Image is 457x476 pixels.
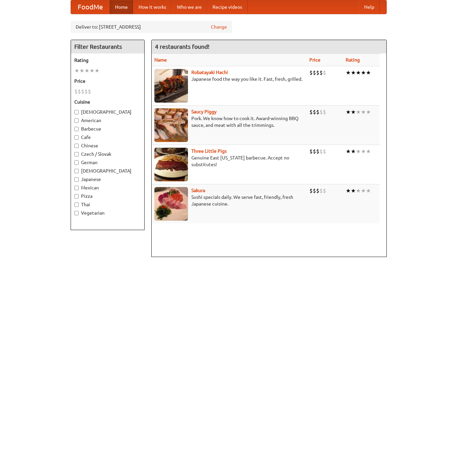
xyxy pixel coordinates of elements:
input: German [74,160,79,165]
input: [DEMOGRAPHIC_DATA] [74,169,79,173]
a: Three Little Pigs [191,148,227,154]
li: ★ [351,108,356,116]
li: $ [309,148,313,155]
p: Genuine East [US_STATE] barbecue. Accept no substitutes! [154,154,304,168]
li: ★ [351,69,356,76]
li: $ [313,69,316,76]
li: ★ [356,69,361,76]
input: Thai [74,203,79,207]
a: Help [359,0,380,14]
li: $ [319,69,323,76]
li: $ [316,148,319,155]
a: Name [154,57,167,63]
li: ★ [89,67,94,74]
li: ★ [74,67,79,74]
li: ★ [361,148,366,155]
a: Sakura [191,188,205,193]
input: Czech / Slovak [74,152,79,156]
label: Barbecue [74,125,141,132]
p: Sushi specials daily. We serve fast, friendly, fresh Japanese cuisine. [154,194,304,207]
label: [DEMOGRAPHIC_DATA] [74,109,141,115]
li: ★ [356,148,361,155]
li: $ [316,108,319,116]
img: saucy.jpg [154,108,188,142]
h5: Rating [74,57,141,64]
input: Mexican [74,186,79,190]
a: Change [211,24,227,30]
input: Cafe [74,135,79,140]
img: robatayaki.jpg [154,69,188,103]
li: ★ [351,187,356,194]
a: How it works [133,0,172,14]
label: [DEMOGRAPHIC_DATA] [74,168,141,174]
li: ★ [361,108,366,116]
img: littlepigs.jpg [154,148,188,181]
a: Home [110,0,133,14]
label: Vegetarian [74,210,141,216]
div: Deliver to: [STREET_ADDRESS] [71,21,232,33]
a: Robatayaki Hachi [191,70,228,75]
label: Pizza [74,193,141,199]
label: German [74,159,141,166]
img: sakura.jpg [154,187,188,221]
li: $ [323,69,326,76]
li: $ [309,187,313,194]
li: ★ [366,69,371,76]
h5: Price [74,78,141,84]
li: $ [316,187,319,194]
label: American [74,117,141,124]
li: ★ [346,69,351,76]
a: Who we are [172,0,207,14]
label: Cafe [74,134,141,141]
li: $ [323,148,326,155]
li: ★ [356,187,361,194]
label: Japanese [74,176,141,183]
li: ★ [94,67,100,74]
a: Saucy Piggy [191,109,217,114]
li: $ [323,108,326,116]
p: Japanese food the way you like it. Fast, fresh, grilled. [154,76,304,82]
li: ★ [79,67,84,74]
li: ★ [346,148,351,155]
li: ★ [356,108,361,116]
li: $ [74,88,78,95]
li: $ [323,187,326,194]
input: Pizza [74,194,79,198]
h4: Filter Restaurants [71,40,144,53]
li: ★ [366,187,371,194]
label: Mexican [74,184,141,191]
li: ★ [346,108,351,116]
li: $ [313,108,316,116]
input: Barbecue [74,127,79,131]
li: ★ [351,148,356,155]
li: $ [88,88,91,95]
input: Chinese [74,144,79,148]
input: Vegetarian [74,211,79,215]
a: Recipe videos [207,0,247,14]
a: Rating [346,57,360,63]
li: ★ [366,148,371,155]
li: $ [316,69,319,76]
a: FoodMe [71,0,110,14]
li: $ [309,108,313,116]
li: $ [319,148,323,155]
li: $ [309,69,313,76]
input: [DEMOGRAPHIC_DATA] [74,110,79,114]
li: $ [313,148,316,155]
li: $ [78,88,81,95]
li: $ [84,88,88,95]
h5: Cuisine [74,99,141,105]
label: Thai [74,201,141,208]
input: American [74,118,79,123]
li: $ [319,187,323,194]
li: ★ [366,108,371,116]
li: ★ [84,67,89,74]
li: $ [81,88,84,95]
input: Japanese [74,177,79,182]
li: $ [313,187,316,194]
ng-pluralize: 4 restaurants found! [155,43,210,50]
